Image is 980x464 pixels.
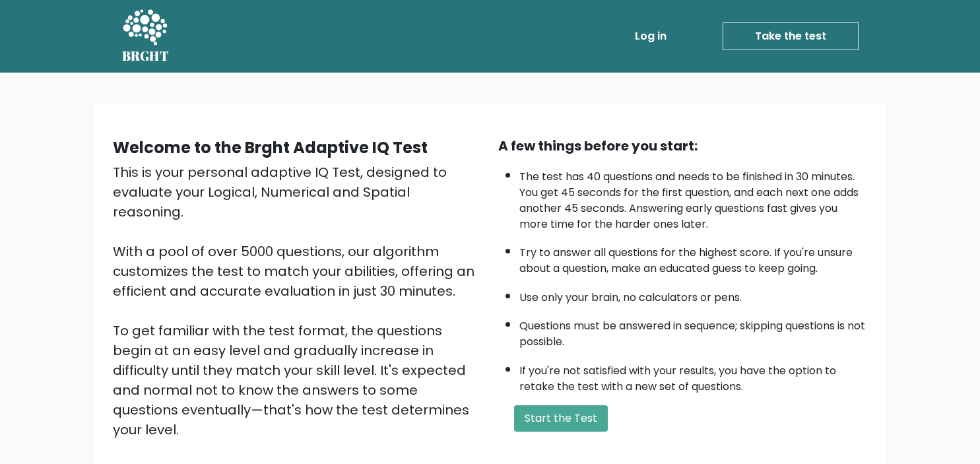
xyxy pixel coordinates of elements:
a: BRGHT [122,5,170,67]
button: Start the Test [514,405,608,432]
li: Use only your brain, no calculators or pens. [519,283,868,306]
b: Welcome to the Brght Adaptive IQ Test [113,137,428,158]
div: A few things before you start: [498,136,868,156]
a: Take the test [723,22,859,50]
li: The test has 40 questions and needs to be finished in 30 minutes. You get 45 seconds for the firs... [519,162,868,232]
a: Log in [630,23,672,50]
li: Try to answer all questions for the highest score. If you're unsure about a question, make an edu... [519,238,868,277]
li: If you're not satisfied with your results, you have the option to retake the test with a new set ... [519,356,868,395]
li: Questions must be answered in sequence; skipping questions is not possible. [519,312,868,350]
h5: BRGHT [122,48,170,64]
